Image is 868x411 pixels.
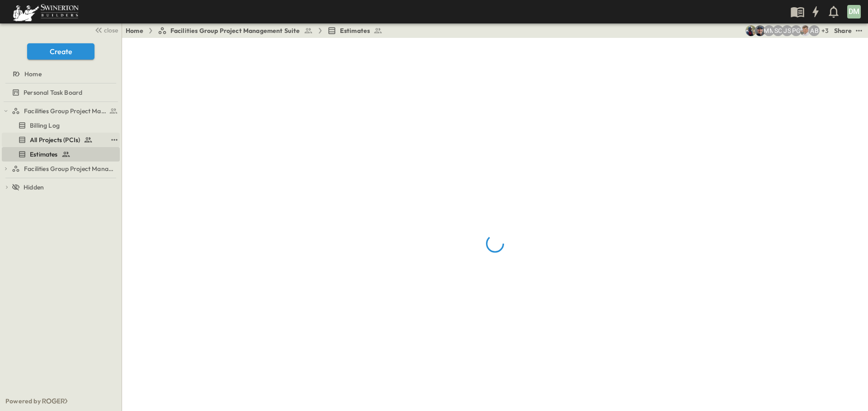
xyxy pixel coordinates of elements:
[2,162,120,176] div: Facilities Group Project Management Suite (Copy)test
[854,25,864,36] button: test
[126,26,388,35] nav: breadcrumbs
[24,183,44,192] span: Hidden
[24,88,82,97] span: Personal Task Board
[2,133,120,147] div: All Projects (PCIs)test
[2,85,120,100] div: Personal Task Boardtest
[846,4,862,19] button: DM
[12,162,118,175] a: Facilities Group Project Management Suite (Copy)
[158,26,313,35] a: Facilities Group Project Management Suite
[126,26,143,35] a: Home
[30,135,80,144] span: All Projects (PCIs)
[782,25,793,36] div: Juan Sanchez (juan.sanchez@swinerton.com)
[24,106,107,115] span: Facilities Group Project Management Suite
[847,5,861,18] div: DM
[327,26,383,35] a: Estimates
[2,86,118,99] a: Personal Task Board
[2,104,120,118] div: Facilities Group Project Management Suitetest
[24,69,42,79] span: Home
[109,134,120,145] button: test
[12,105,118,117] a: Facilities Group Project Management Suite
[2,134,107,146] a: All Projects (PCIs)
[2,119,118,132] a: Billing Log
[170,26,300,35] span: Facilities Group Project Management Suite
[27,43,94,60] button: Create
[2,68,118,80] a: Home
[791,25,802,36] div: Pat Gil (pgil@swinerton.com)
[340,26,370,35] span: Estimates
[91,23,120,36] button: close
[30,150,58,159] span: Estimates
[834,26,852,35] div: Share
[755,25,765,36] img: Mark Sotelo (mark.sotelo@swinerton.com)
[104,26,118,35] span: close
[11,2,80,21] img: 6c363589ada0b36f064d841b69d3a419a338230e66bb0a533688fa5cc3e9e735.png
[24,164,116,173] span: Facilities Group Project Management Suite (Copy)
[2,147,120,162] div: Estimatestest
[2,148,118,161] a: Estimates
[745,25,756,36] img: Joshua Whisenant (josh@tryroger.com)
[800,25,811,36] img: Aaron Anderson (aaron.anderson@swinerton.com)
[30,121,60,130] span: Billing Log
[764,25,774,36] div: Monique Magallon (monique.magallon@swinerton.com)
[809,25,820,36] div: Adam Brigham (adam.brigham@swinerton.com)
[821,26,830,35] p: + 3
[773,25,783,36] div: Sebastian Canal (sebastian.canal@swinerton.com)
[2,118,120,133] div: Billing Logtest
